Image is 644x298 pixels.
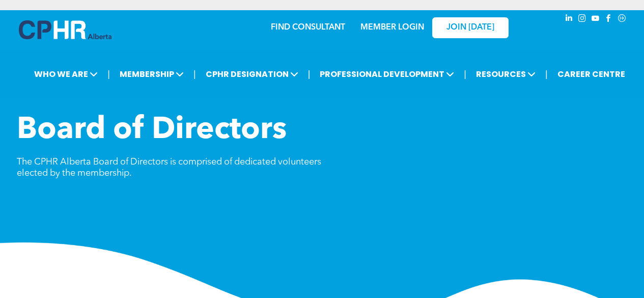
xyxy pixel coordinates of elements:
[617,13,628,26] a: Social network
[464,64,466,85] li: |
[271,23,345,32] a: FIND CONSULTANT
[564,13,575,26] a: linkedin
[590,13,601,26] a: youtube
[17,115,287,146] span: Board of Directors
[577,13,588,26] a: instagram
[545,64,548,85] li: |
[107,64,110,85] li: |
[317,65,457,84] span: PROFESSIONAL DEVELOPMENT
[603,13,614,26] a: facebook
[432,17,509,38] a: JOIN [DATE]
[117,65,187,84] span: MEMBERSHIP
[360,23,424,32] a: MEMBER LOGIN
[19,20,111,39] img: A blue and white logo for cp alberta
[17,157,321,178] span: The CPHR Alberta Board of Directors is comprised of dedicated volunteers elected by the membership.
[193,64,196,85] li: |
[446,23,494,33] span: JOIN [DATE]
[203,65,301,84] span: CPHR DESIGNATION
[31,65,101,84] span: WHO WE ARE
[308,64,311,85] li: |
[554,65,628,84] a: CAREER CENTRE
[473,65,539,84] span: RESOURCES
